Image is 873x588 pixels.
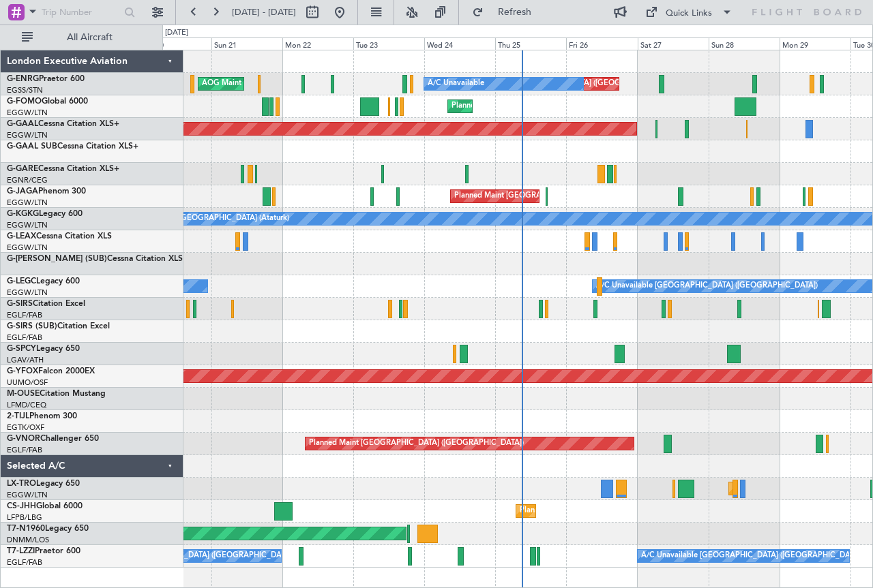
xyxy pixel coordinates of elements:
[7,480,36,488] span: LX-TRO
[7,435,40,443] span: G-VNOR
[7,175,48,185] a: EGNR/CEG
[42,2,120,22] input: Trip Number
[7,75,39,83] span: G-ENRG
[7,412,29,420] span: 2-TIJL
[7,502,83,510] a: CS-JHHGlobal 6000
[7,355,44,365] a: LGAV/ATH
[7,288,48,298] a: EGGW/LTN
[211,37,282,50] div: Sun 21
[7,85,43,95] a: EGSS/STN
[7,165,38,173] span: G-GARE
[309,433,524,454] div: Planned Maint [GEOGRAPHIC_DATA] ([GEOGRAPHIC_DATA])
[7,130,48,140] a: EGGW/LTN
[7,390,106,398] a: M-OUSECitation Mustang
[7,255,183,263] a: G-[PERSON_NAME] (SUB)Cessna Citation XLS
[15,27,148,48] button: All Aircraft
[7,187,38,196] span: G-JAGA
[7,557,42,568] a: EGLF/FAB
[566,37,637,50] div: Fri 26
[638,37,709,50] div: Sat 27
[452,96,666,117] div: Planned Maint [GEOGRAPHIC_DATA] ([GEOGRAPHIC_DATA])
[7,547,35,555] span: T7-LZZI
[35,33,144,42] span: All Aircraft
[7,97,42,106] span: G-FOMO
[638,1,739,23] button: Quick Links
[7,277,36,285] span: G-LEGC
[7,300,33,308] span: G-SIRS
[596,276,818,296] div: A/C Unavailable [GEOGRAPHIC_DATA] ([GEOGRAPHIC_DATA])
[7,390,40,398] span: M-OUSE
[7,525,89,533] a: T7-N1960Legacy 650
[7,322,110,330] a: G-SIRS (SUB)Citation Excel
[641,546,863,566] div: A/C Unavailable [GEOGRAPHIC_DATA] ([GEOGRAPHIC_DATA])
[780,37,850,50] div: Mon 29
[7,525,45,533] span: T7-N1960
[7,502,36,510] span: CS-JHH
[466,1,548,23] button: Refresh
[7,142,138,151] a: G-GAAL SUBCessna Citation XLS+
[7,277,80,285] a: G-LEGCLegacy 600
[165,27,188,39] div: [DATE]
[7,75,85,83] a: G-ENRGPraetor 600
[7,243,48,253] a: EGGW/LTN
[7,490,48,500] a: EGGW/LTN
[7,400,46,410] a: LFMD/CEQ
[353,37,424,50] div: Tue 23
[140,37,211,50] div: Sat 20
[7,108,48,118] a: EGGW/LTN
[7,300,85,308] a: G-SIRSCitation Excel
[7,412,77,420] a: 2-TIJLPhenom 300
[666,7,712,20] div: Quick Links
[202,74,355,94] div: AOG Maint London ([GEOGRAPHIC_DATA])
[428,74,484,94] div: A/C Unavailable
[7,198,48,208] a: EGGW/LTN
[7,367,95,375] a: G-YFOXFalcon 2000EX
[7,232,36,241] span: G-LEAX
[7,345,80,353] a: G-SPCYLegacy 650
[7,480,80,488] a: LX-TROLegacy 650
[7,165,119,173] a: G-GARECessna Citation XLS+
[282,37,353,50] div: Mon 22
[7,377,48,388] a: UUMO/OSF
[120,208,289,229] div: A/C Unavailable [GEOGRAPHIC_DATA] (Ataturk)
[7,310,42,320] a: EGLF/FAB
[7,220,48,230] a: EGGW/LTN
[7,535,49,545] a: DNMM/LOS
[7,367,38,375] span: G-YFOX
[7,512,42,523] a: LFPB/LBG
[454,186,669,206] div: Planned Maint [GEOGRAPHIC_DATA] ([GEOGRAPHIC_DATA])
[7,97,88,106] a: G-FOMOGlobal 6000
[486,7,544,17] span: Refresh
[7,322,57,330] span: G-SIRS (SUB)
[520,501,735,521] div: Planned Maint [GEOGRAPHIC_DATA] ([GEOGRAPHIC_DATA])
[7,232,112,241] a: G-LEAXCessna Citation XLS
[7,445,42,455] a: EGLF/FAB
[7,120,119,128] a: G-GAALCessna Citation XLS+
[7,422,44,433] a: EGTK/OXF
[7,187,86,196] a: G-JAGAPhenom 300
[232,6,296,18] span: [DATE] - [DATE]
[7,142,57,151] span: G-GAAL SUB
[7,210,39,218] span: G-KGKG
[424,37,495,50] div: Wed 24
[7,435,99,443] a: G-VNORChallenger 650
[7,255,107,263] span: G-[PERSON_NAME] (SUB)
[7,547,80,555] a: T7-LZZIPraetor 600
[7,345,36,353] span: G-SPCY
[7,332,42,343] a: EGLF/FAB
[7,210,83,218] a: G-KGKGLegacy 600
[7,120,38,128] span: G-GAAL
[495,37,566,50] div: Thu 25
[709,37,780,50] div: Sun 28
